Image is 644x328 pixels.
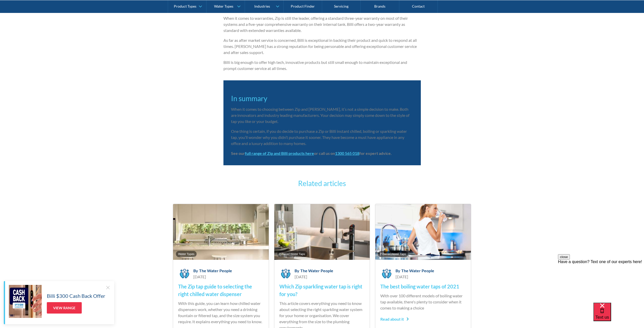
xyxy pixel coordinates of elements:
[249,178,396,189] h3: Related articles
[254,4,270,8] div: Industries
[380,293,466,311] p: With over 100 different models of boiling water tap available, there's plenty to consider when it...
[178,283,264,298] h4: The Zip tap guide to selecting the right chilled water dispenser
[214,4,233,8] div: Water Types
[193,274,232,280] div: [DATE]
[178,300,264,325] p: With this guide, you can learn how chilled water dispensers work, whether you need a drinking fou...
[558,254,644,309] iframe: podium webchat widget prompt
[173,204,269,260] img: The Zip tap guide to selecting the right chilled water dispenser
[231,128,413,147] p: One thing is certain, if you do decide to purchase a Zip or Billi instant chilled, boiling or spa...
[335,151,359,156] a: 1300 565 018
[231,93,413,104] h3: In summary
[375,204,471,260] img: The best boiling water taps of 2021
[295,274,333,280] div: [DATE]
[47,292,105,300] h5: Billi $300 Cash Back Offer
[295,268,299,273] div: By
[223,15,421,33] p: When it comes to warranties, Zip is still the leader, offering a standard three-year warranty on ...
[245,151,314,156] a: full range of Zip and Billi products here
[199,268,232,273] div: The Water People
[193,268,198,273] div: By
[380,252,406,256] div: Filtered Water Taps
[396,268,400,273] div: By
[9,285,42,318] img: Billi $300 Cash Back Offer
[300,268,333,273] div: The Water People
[593,303,644,328] iframe: podium webchat widget bubble
[396,274,434,280] div: [DATE]
[178,252,194,256] div: Water Types
[223,37,421,56] p: As far as after market service is concerned, Billi is exceptional in backing their product and qu...
[231,106,413,124] p: When it comes to choosing between Zip and [PERSON_NAME], it’s not a simple decision to make. Both...
[279,252,305,256] div: Filtered Water Taps
[274,204,370,260] img: Which Zip sparkling water tap is right for you?
[380,283,466,290] h4: The best boiling water taps of 2021
[174,4,196,8] div: Product Types
[231,151,245,156] strong: See our
[223,59,421,71] p: Billi is big enough to offer high tech, innovative products but still small enough to maintain ex...
[314,151,392,156] strong: or call us on for expert advice.
[47,302,82,314] a: View Range
[401,268,434,273] div: The Water People
[380,316,409,322] div: Read about it
[279,283,365,298] h4: Which Zip sparkling water tap is right for you?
